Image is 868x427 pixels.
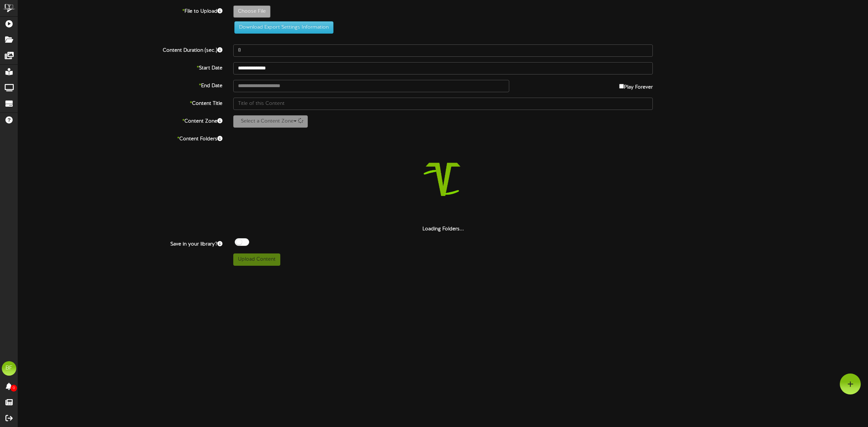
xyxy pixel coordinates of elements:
[2,361,16,376] div: BF
[13,115,228,125] label: Content Zone
[234,21,333,34] button: Download Export Settings Information
[13,133,228,143] label: Content Folders
[233,98,653,110] input: Title of this Content
[233,115,308,128] button: Select a Content Zone
[619,84,624,89] input: Play Forever
[233,253,280,266] button: Upload Content
[13,238,228,248] label: Save in your library?
[619,80,653,91] label: Play Forever
[13,5,228,15] label: File to Upload
[13,80,228,90] label: End Date
[397,133,489,226] img: loading-spinner-5.png
[10,385,17,392] span: 0
[231,25,333,30] a: Download Export Settings Information
[13,98,228,107] label: Content Title
[13,62,228,72] label: Start Date
[422,226,464,232] strong: Loading Folders...
[13,44,228,54] label: Content Duration (sec.)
